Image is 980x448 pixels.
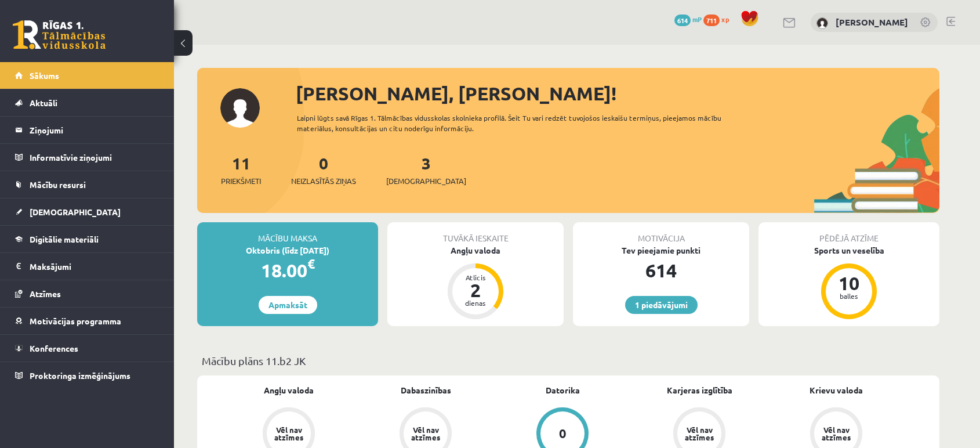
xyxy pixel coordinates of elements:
div: Laipni lūgts savā Rīgas 1. Tālmācības vidusskolas skolnieka profilā. Šeit Tu vari redzēt tuvojošo... [297,113,742,133]
div: Atlicis [458,274,493,281]
div: 10 [832,274,866,292]
a: Digitālie materiāli [15,226,159,252]
a: Ziņojumi [15,117,159,143]
a: Proktoringa izmēģinājums [15,362,159,389]
span: Motivācijas programma [30,316,121,326]
legend: Informatīvie ziņojumi [30,144,159,171]
div: balles [832,292,866,299]
img: Arnolds Mikuličs [816,17,828,29]
a: Angļu valoda Atlicis 2 dienas [387,244,564,321]
span: Neizlasītās ziņas [291,175,356,187]
a: Sports un veselība 10 balles [758,244,939,321]
legend: Maksājumi [30,253,159,280]
div: Motivācija [573,222,749,244]
a: Mācību resursi [15,171,159,198]
div: Vēl nav atzīmes [273,426,305,441]
div: Vēl nav atzīmes [820,426,852,441]
a: Dabaszinības [401,384,451,396]
a: 0Neizlasītās ziņas [291,153,356,187]
p: Mācību plāns 11.b2 JK [202,353,935,368]
span: Sākums [30,70,59,81]
div: 18.00 [197,256,378,284]
a: Atzīmes [15,280,159,307]
span: [DEMOGRAPHIC_DATA] [30,207,121,217]
a: Motivācijas programma [15,308,159,334]
div: dienas [458,299,493,306]
div: Pēdējā atzīme [758,222,939,244]
div: Tuvākā ieskaite [387,222,564,244]
div: Mācību maksa [197,222,378,244]
span: Digitālie materiāli [30,234,99,244]
a: Konferences [15,335,159,362]
a: 614 mP [674,15,702,24]
span: Mācību resursi [30,179,86,190]
a: 1 piedāvājumi [625,296,698,314]
span: Aktuāli [30,97,57,108]
a: Rīgas 1. Tālmācības vidusskola [13,20,106,49]
span: mP [692,15,702,24]
div: Sports un veselība [758,244,939,256]
div: Vēl nav atzīmes [409,426,442,441]
span: Priekšmeti [221,175,261,187]
a: Krievu valoda [810,384,863,396]
span: 614 [674,15,691,26]
a: [PERSON_NAME] [836,16,908,28]
a: Apmaksāt [259,296,317,314]
span: 711 [703,15,720,26]
a: Aktuāli [15,89,159,116]
div: Angļu valoda [387,244,564,256]
a: Angļu valoda [264,384,314,396]
span: xp [721,15,729,24]
span: Atzīmes [30,288,61,299]
span: [DEMOGRAPHIC_DATA] [386,175,466,187]
a: 11Priekšmeti [221,153,261,187]
a: Sākums [15,62,159,89]
span: Proktoringa izmēģinājums [30,370,130,381]
div: Vēl nav atzīmes [683,426,716,441]
a: 711 xp [703,15,735,24]
a: Karjeras izglītība [667,384,732,396]
div: [PERSON_NAME], [PERSON_NAME]! [296,80,939,107]
span: Konferences [30,343,78,353]
div: 2 [458,281,493,299]
a: Datorika [546,384,580,396]
div: Tev pieejamie punkti [573,244,749,256]
div: 614 [573,256,749,284]
legend: Ziņojumi [30,117,159,143]
a: [DEMOGRAPHIC_DATA] [15,198,159,225]
a: Maksājumi [15,253,159,280]
a: 3[DEMOGRAPHIC_DATA] [386,153,466,187]
span: € [307,255,315,272]
a: Informatīvie ziņojumi [15,144,159,171]
div: 0 [559,427,567,440]
div: Oktobris (līdz [DATE]) [197,244,378,256]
